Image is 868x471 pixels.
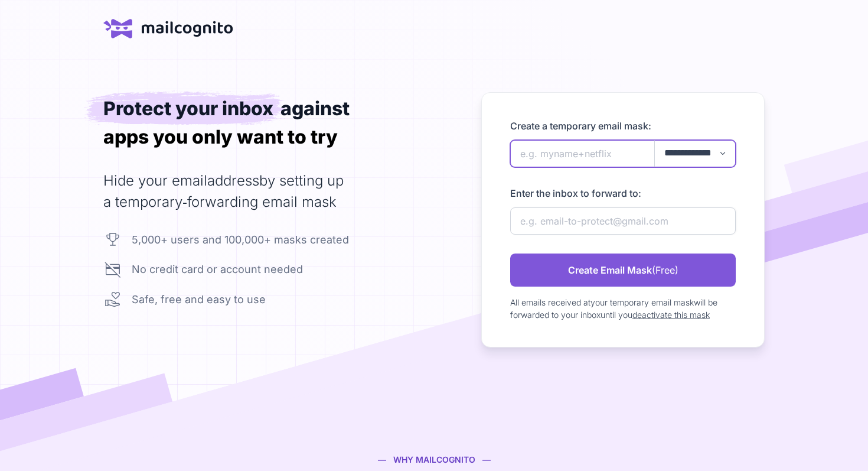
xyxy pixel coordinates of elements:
[510,119,736,133] label: Create a temporary email mask:
[103,170,387,213] h2: Hide your email by setting up a temporary‑forwarding email mask
[84,90,288,125] span: Protect your inbox
[132,291,266,307] div: Safe, free and easy to use
[280,97,350,120] div: against
[132,232,349,248] div: 5,000+ users and 100,000+ masks created
[103,125,338,148] span: apps you only want to try
[103,19,233,38] a: home
[510,186,736,200] label: Enter the inbox to forward to:
[510,207,736,235] input: e.g. email-to-protect@gmail.com
[590,297,694,307] span: your temporary email mask
[245,453,623,466] div: — WHY MAILCOGNITO —
[510,296,736,321] div: All emails received at will be forwarded to your inbox
[207,172,259,189] span: address
[601,310,632,320] span: until you
[632,310,710,320] a: deactivate this mask
[510,119,736,321] form: newAlias
[132,261,303,277] div: No credit card or account needed
[652,263,678,277] span: (Free)
[510,140,736,167] input: e.g. myname+netflix
[510,254,736,287] a: Create Email Mask(Free)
